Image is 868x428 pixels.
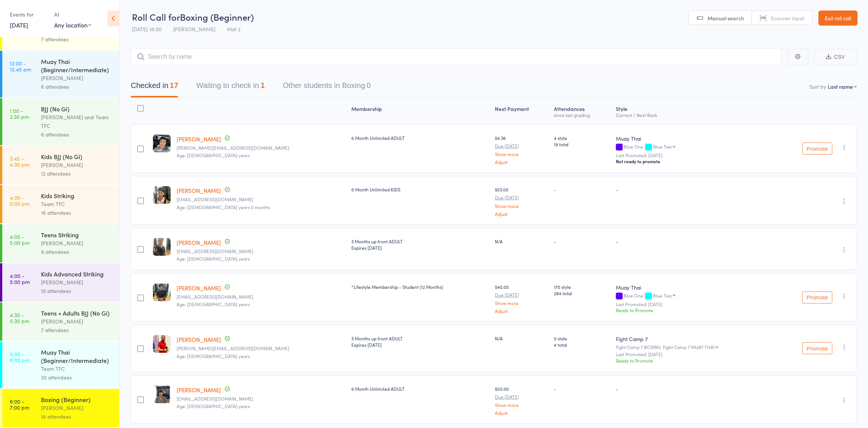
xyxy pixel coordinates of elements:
[495,143,548,149] small: Due [DATE]
[41,309,113,317] div: Teens + Adults BJJ (No Gi)
[616,238,770,244] div: -
[367,81,371,90] div: 0
[616,135,770,142] div: Muay Thai
[495,292,548,297] small: Due [DATE]
[177,152,250,158] span: Age: [DEMOGRAPHIC_DATA] years
[818,11,857,26] a: Exit roll call
[41,231,113,239] div: Teens Striking
[351,238,489,251] div: 3 Months up front ADULT
[177,294,345,299] small: kushagrachawla.04@gmail.com
[495,135,548,164] div: $4.36
[177,335,221,343] a: [PERSON_NAME]
[616,357,770,364] div: Ready to Promote
[2,98,119,145] a: 1:00 -2:30 pmBJJ (No Gi)[PERSON_NAME] and Team TFC6 attendees
[131,48,782,65] input: Search by name
[495,402,548,407] a: Show more
[551,101,613,121] div: Atten­dances
[10,398,29,410] time: 6:00 - 7:00 pm
[41,326,113,334] div: 7 attendees
[554,112,610,117] div: since last grading
[177,145,345,150] small: z.andrews@hotmail.com.au
[177,255,250,262] span: Age: [DEMOGRAPHIC_DATA] years
[153,135,171,152] img: image1731963433.png
[495,410,548,415] a: Adjust
[616,144,770,150] div: Blue One
[153,186,171,204] img: image1746424861.png
[616,112,770,117] div: Current / Next Rank
[802,342,832,354] button: Promote
[495,238,548,244] div: N/A
[41,74,113,82] div: [PERSON_NAME]
[554,186,610,193] div: -
[283,77,371,97] button: Other students in Boxing0
[351,335,489,348] div: 3 Months up front ADULT
[41,208,113,217] div: 16 attendees
[554,386,610,392] div: -
[495,159,548,164] a: Adjust
[10,155,29,167] time: 3:45 - 4:30 pm
[177,396,345,401] small: ramazanibrahemi@yahoo.com.au
[10,273,30,285] time: 4:00 - 5:00 pm
[41,130,113,139] div: 6 attendees
[41,404,113,412] div: [PERSON_NAME]
[613,101,773,121] div: Style
[828,83,853,90] div: Last name
[814,49,857,65] button: CSV
[351,244,489,251] div: Expires [DATE]
[495,152,548,156] a: Show more
[41,152,113,161] div: Kids BJJ (No Gi)
[351,386,489,392] div: 6 Month Unlimited ADULT
[554,238,610,244] div: -
[177,301,250,307] span: Age: [DEMOGRAPHIC_DATA] years
[2,224,119,263] a: 4:00 -5:00 pmTeens Striking[PERSON_NAME]9 attendees
[41,317,113,326] div: [PERSON_NAME]
[227,25,240,33] span: Mat 2
[177,284,221,292] a: [PERSON_NAME]
[2,185,119,223] a: 4:00 -5:00 pmKids StrikingTeam TFC16 attendees
[2,341,119,388] a: 5:00 -6:00 pmMuay Thai (Beginner/Intermediate)Team TFC20 attendees
[10,21,28,29] a: [DATE]
[41,412,113,421] div: 18 attendees
[41,270,113,278] div: Kids Advanced Striking
[495,284,548,313] div: $40.00
[616,158,770,164] div: Not ready to promote
[54,21,91,29] div: Any location
[495,308,548,313] a: Adjust
[41,239,113,247] div: [PERSON_NAME]
[708,14,744,22] span: Manual search
[41,191,113,200] div: Kids Striking
[616,345,770,349] div: Fight Camp 7 BOXING
[495,386,548,415] div: $50.00
[10,351,30,363] time: 5:00 - 6:00 pm
[554,341,610,348] span: 4 total
[177,249,345,254] small: Ryan2301@hotmail.com.au
[495,335,548,341] div: N/A
[351,284,489,290] div: *Lifestyle Membership - Student (12 Months)
[653,293,672,298] div: Blue Two
[616,284,770,291] div: Muay Thai
[41,82,113,91] div: 6 attendees
[177,386,221,394] a: [PERSON_NAME]
[170,81,178,90] div: 17
[809,83,826,90] label: Sort by
[41,278,113,287] div: [PERSON_NAME]
[663,345,715,349] div: Fight Camp 7 MUAY THAI
[351,341,489,348] div: Expires [DATE]
[41,373,113,382] div: 20 attendees
[41,395,113,404] div: Boxing (Beginner)
[616,302,770,307] small: Last Promoted: [DATE]
[260,81,265,90] div: 1
[616,153,770,158] small: Last Promoted: [DATE]
[41,200,113,208] div: Team TFC
[616,352,770,357] small: Last Promoted: [DATE]
[10,194,30,206] time: 4:00 - 5:00 pm
[132,11,180,23] span: Roll Call for
[492,101,551,121] div: Next Payment
[348,101,492,121] div: Membership
[2,51,119,97] a: 12:00 -12:45 pmMuay Thai (Beginner/Intermediate)[PERSON_NAME]6 attendees
[153,238,171,256] img: image1754554272.png
[177,204,270,210] span: Age: [DEMOGRAPHIC_DATA] years 0 months
[554,135,610,141] span: 4 style
[616,186,770,193] div: -
[351,135,489,141] div: 6 Month Unlimited ADULT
